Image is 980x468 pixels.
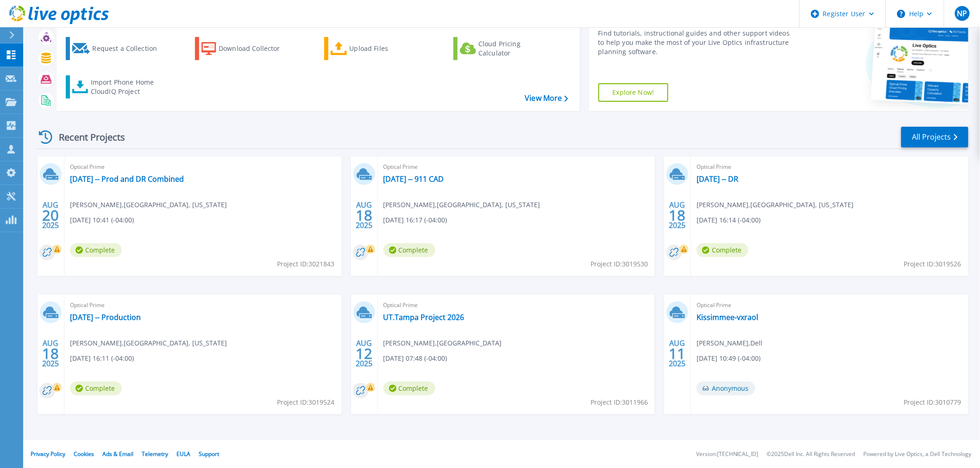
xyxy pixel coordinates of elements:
div: AUG 2025 [42,198,59,232]
span: Complete [383,243,435,257]
span: [PERSON_NAME] , Dell [697,338,762,348]
span: [PERSON_NAME] , [GEOGRAPHIC_DATA], [US_STATE] [697,200,854,210]
a: Privacy Policy [31,450,65,458]
span: [PERSON_NAME] , [GEOGRAPHIC_DATA], [US_STATE] [70,200,227,210]
span: [DATE] 16:14 (-04:00) [697,215,760,225]
span: Project ID: 3019526 [904,259,961,269]
span: Anonymous [697,382,755,395]
span: [PERSON_NAME] , [GEOGRAPHIC_DATA] [383,338,502,348]
a: Explore Now! [598,83,669,102]
a: Support [199,450,219,458]
span: 12 [356,350,372,357]
div: Recent Projects [36,126,138,148]
div: Find tutorials, instructional guides and other support videos to help you make the most of your L... [598,29,793,56]
span: Optical Prime [70,300,336,310]
a: All Projects [901,127,968,148]
a: Kissimmee-vxraol [697,313,758,322]
span: 18 [356,211,372,219]
span: NP [957,10,967,17]
div: Upload Files [350,39,424,58]
span: 18 [669,211,686,219]
span: Project ID: 3021843 [277,259,335,269]
span: [DATE] 10:41 (-04:00) [70,215,134,225]
a: Cookies [74,450,94,458]
a: EULA [176,450,190,458]
a: View More [525,94,568,103]
div: AUG 2025 [669,337,686,370]
div: AUG 2025 [669,198,686,232]
li: Powered by Live Optics, a Dell Technology [864,451,972,457]
span: Optical Prime [383,300,650,310]
div: Request a Collection [92,39,166,58]
span: Optical Prime [383,162,650,172]
a: [DATE] -- Production [70,313,141,322]
span: Optical Prime [70,162,336,172]
div: AUG 2025 [355,198,373,232]
a: Upload Files [324,37,427,60]
span: Project ID: 3019530 [591,259,648,269]
div: AUG 2025 [355,337,373,370]
span: Optical Prime [697,162,963,172]
span: [PERSON_NAME] , [GEOGRAPHIC_DATA], [US_STATE] [383,200,540,210]
span: [DATE] 10:49 (-04:00) [697,353,760,363]
li: Version: [TECHNICAL_ID] [696,451,759,457]
span: 11 [669,350,686,357]
div: AUG 2025 [42,337,59,370]
a: UT.Tampa Project 2026 [383,313,465,322]
span: [DATE] 16:11 (-04:00) [70,353,134,363]
span: [DATE] 16:17 (-04:00) [383,215,447,225]
span: Project ID: 3019524 [277,397,335,407]
a: Cloud Pricing Calculator [453,37,557,60]
span: Project ID: 3010779 [904,397,961,407]
div: Cloud Pricing Calculator [478,39,553,58]
a: [DATE] -- 911 CAD [383,174,444,184]
span: Project ID: 3011966 [591,397,648,407]
div: Download Collector [219,39,293,58]
a: Download Collector [195,37,298,60]
span: 18 [42,350,59,357]
span: Complete [70,382,122,395]
a: Ads & Email [102,450,133,458]
span: Optical Prime [697,300,963,310]
div: Import Phone Home CloudIQ Project [91,78,163,96]
a: [DATE] -- Prod and DR Combined [70,174,184,184]
a: Telemetry [142,450,168,458]
span: Complete [383,382,435,395]
span: Complete [70,243,122,257]
a: Request a Collection [66,37,169,60]
span: [PERSON_NAME] , [GEOGRAPHIC_DATA], [US_STATE] [70,338,227,348]
span: 20 [42,211,59,219]
span: [DATE] 07:48 (-04:00) [383,353,447,363]
a: [DATE] -- DR [697,174,738,184]
span: Complete [697,243,748,257]
li: © 2025 Dell Inc. All Rights Reserved [767,451,855,457]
